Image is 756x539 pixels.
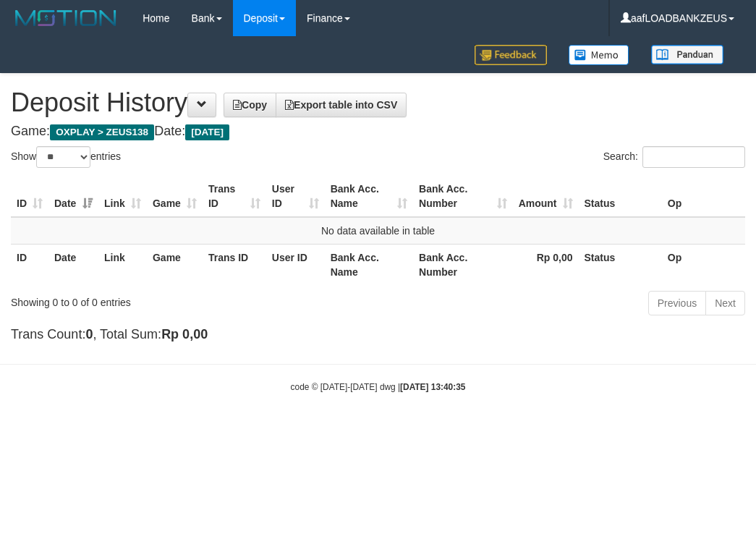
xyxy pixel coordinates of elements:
label: Show entries [11,146,121,168]
th: Game: activate to sort column ascending [147,176,203,217]
span: Export table into CSV [285,99,397,111]
h4: Trans Count: , Total Sum: [11,328,745,342]
th: Op [662,244,745,285]
small: code © [DATE]-[DATE] dwg | [291,382,466,392]
strong: 0 [85,327,93,341]
img: MOTION_logo.png [11,7,121,29]
th: Date: activate to sort column ascending [48,176,98,217]
a: Previous [648,291,706,315]
strong: [DATE] 13:40:35 [400,382,465,392]
img: Feedback.jpg [475,45,547,65]
strong: Rp 0,00 [537,252,573,263]
th: Date [48,244,98,285]
th: User ID [266,244,325,285]
th: ID [11,244,48,285]
th: Amount: activate to sort column ascending [513,176,579,217]
th: ID: activate to sort column ascending [11,176,48,217]
th: User ID: activate to sort column ascending [266,176,325,217]
strong: Rp 0,00 [161,327,208,341]
img: Button%20Memo.svg [569,45,629,65]
span: Copy [233,99,267,111]
th: Link: activate to sort column ascending [98,176,147,217]
th: Game [147,244,203,285]
h1: Deposit History [11,88,745,117]
th: Status [579,176,662,217]
th: Bank Acc. Number: activate to sort column ascending [413,176,512,217]
th: Bank Acc. Number [413,244,512,285]
input: Search: [642,146,745,168]
span: OXPLAY > ZEUS138 [50,124,154,140]
img: panduan.png [651,45,723,64]
a: Export table into CSV [276,93,407,117]
a: Copy [224,93,276,117]
th: Op [662,176,745,217]
label: Search: [603,146,745,168]
th: Bank Acc. Name [325,244,413,285]
h4: Game: Date: [11,124,745,139]
select: Showentries [36,146,90,168]
div: Showing 0 to 0 of 0 entries [11,289,304,310]
th: Trans ID [203,244,266,285]
th: Trans ID: activate to sort column ascending [203,176,266,217]
th: Status [579,244,662,285]
th: Link [98,244,147,285]
a: Next [705,291,745,315]
td: No data available in table [11,217,745,245]
th: Bank Acc. Name: activate to sort column ascending [325,176,413,217]
span: [DATE] [185,124,229,140]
